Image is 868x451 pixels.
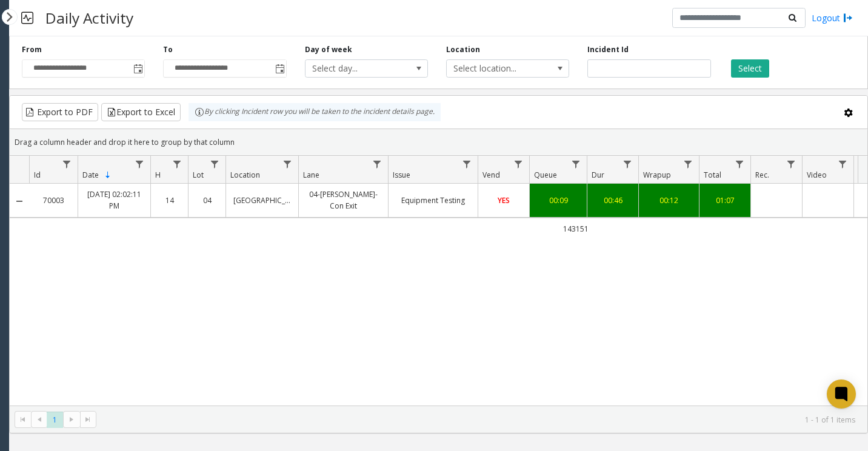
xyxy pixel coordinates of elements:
img: pageIcon [21,3,33,33]
span: Rec. [755,170,769,180]
a: 14 [158,195,181,206]
a: Rec. Filter Menu [783,156,800,172]
kendo-pager-info: 1 - 1 of 1 items [104,415,855,425]
a: Issue Filter Menu [459,156,475,172]
label: Day of week [305,44,352,55]
span: Sortable [103,170,113,180]
span: Location [230,170,260,180]
a: Id Filter Menu [59,156,75,172]
a: Equipment Testing [396,195,470,206]
a: 00:09 [537,195,579,206]
a: H Filter Menu [169,156,185,172]
a: Logout [812,12,853,24]
a: 00:46 [595,195,631,206]
label: Location [446,44,480,55]
span: Select location... [447,60,544,77]
span: YES [498,195,510,205]
span: Queue [534,170,557,180]
span: Id [34,170,41,180]
a: 04-[PERSON_NAME]-Con Exit [306,189,381,212]
a: Lot Filter Menu [207,156,223,172]
div: Data table [10,156,867,406]
a: Wrapup Filter Menu [680,156,696,172]
span: Lot [193,170,204,180]
a: Lane Filter Menu [369,156,386,172]
img: infoIcon.svg [195,107,204,117]
span: H [155,170,161,180]
span: Date [82,170,99,180]
span: Toggle popup [131,60,144,77]
span: Page 1 [47,412,63,428]
span: Issue [393,170,410,180]
span: Video [807,170,827,180]
button: Select [731,59,769,78]
span: Vend [482,170,500,180]
img: logout [843,12,853,24]
div: By clicking Incident row you will be taken to the incident details page. [189,103,441,121]
a: Collapse Details [10,196,29,206]
a: 00:12 [646,195,692,206]
span: Total [704,170,721,180]
span: Dur [592,170,604,180]
label: Incident Id [587,44,629,55]
a: Date Filter Menu [132,156,148,172]
a: Dur Filter Menu [619,156,636,172]
button: Export to PDF [22,103,98,121]
span: Lane [303,170,319,180]
a: Vend Filter Menu [510,156,527,172]
span: Wrapup [643,170,671,180]
a: [GEOGRAPHIC_DATA] [233,195,291,206]
div: Drag a column header and drop it here to group by that column [10,132,867,153]
a: Video Filter Menu [835,156,851,172]
a: 70003 [36,195,70,206]
a: 01:07 [707,195,743,206]
label: From [22,44,42,55]
a: [DATE] 02:02:11 PM [85,189,143,212]
a: Location Filter Menu [279,156,296,172]
label: To [163,44,173,55]
a: Total Filter Menu [732,156,748,172]
span: Toggle popup [273,60,286,77]
a: YES [486,195,522,206]
a: 04 [196,195,218,206]
h3: Daily Activity [39,3,139,33]
button: Export to Excel [101,103,181,121]
span: Select day... [305,60,403,77]
a: Queue Filter Menu [568,156,584,172]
